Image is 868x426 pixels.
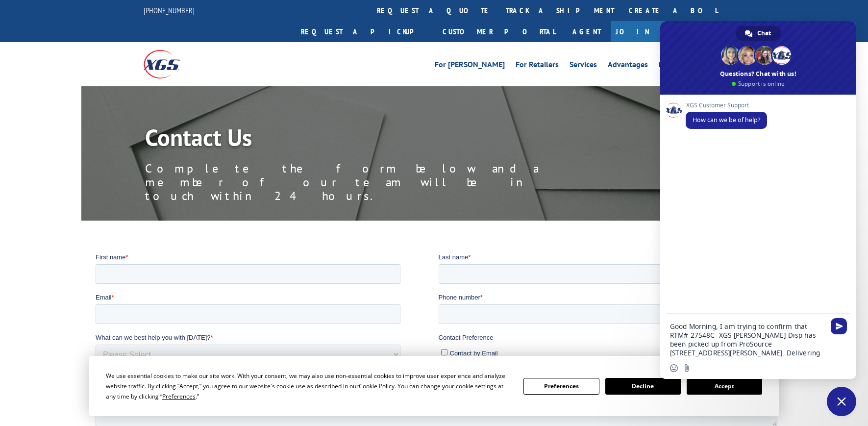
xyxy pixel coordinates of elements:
[686,102,767,109] span: XGS Customer Support
[605,378,681,395] button: Decline
[611,21,725,42] a: Join Our Team
[359,382,395,390] span: Cookie Policy
[516,61,559,72] a: For Retailers
[670,364,678,372] span: Insert an emoji
[570,61,597,72] a: Services
[687,378,762,395] button: Accept
[106,371,512,401] div: We use essential cookies to make our site work. With your consent, we may also use non-essential ...
[145,125,586,154] h1: Contact Us
[693,116,760,124] span: How can we be of help?
[523,378,599,395] button: Preferences
[757,26,771,41] span: Chat
[162,392,196,401] span: Preferences
[608,61,648,72] a: Advantages
[89,356,779,416] div: Cookie Consent Prompt
[670,322,825,357] textarea: Compose your message...
[831,318,847,334] span: Send
[294,21,435,42] a: Request a pickup
[435,61,505,72] a: For [PERSON_NAME]
[435,21,563,42] a: Customer Portal
[736,26,781,41] div: Chat
[144,5,195,15] a: [PHONE_NUMBER]
[145,162,586,203] p: Complete the form below and a member of our team will be in touch within 24 hours.
[659,61,693,72] a: Resources
[563,21,611,42] a: Agent
[827,387,856,416] div: Close chat
[683,364,691,372] span: Send a file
